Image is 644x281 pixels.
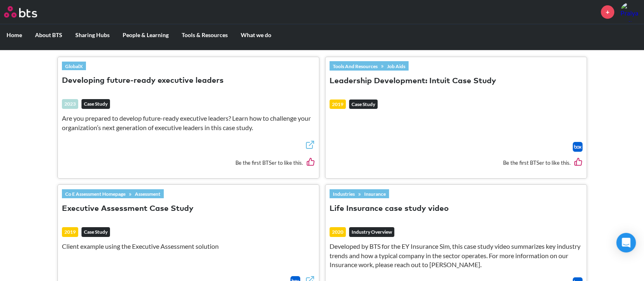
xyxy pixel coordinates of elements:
label: About BTS [29,24,69,46]
a: Profile [620,2,640,22]
button: Developing future-ready executive leaders [62,75,224,86]
a: External link [305,140,315,152]
a: Industries [330,189,358,198]
label: What we do [234,24,278,46]
label: Tools & Resources [175,24,234,46]
button: Life Insurance case study video [330,204,449,215]
a: Assessment [132,189,164,198]
button: Executive Assessment Case Study [62,204,193,215]
a: Tools And Resources [330,62,381,71]
a: Co E Assessment Homepage [62,189,129,198]
a: GlobalX [62,62,86,71]
label: People & Learning [116,24,175,46]
label: Sharing Hubs [69,24,116,46]
div: » [330,61,409,70]
p: Are you prepared to develop future-ready executive leaders? Learn how to challenge your organizat... [62,114,315,132]
a: Insurance [361,189,389,198]
div: 2019 [330,100,346,109]
a: + [601,5,614,19]
div: Be the first BTSer to like this. [330,152,582,174]
img: BTS Logo [4,6,37,18]
div: 2023 [62,99,78,109]
div: » [330,189,389,198]
p: Developed by BTS for the EY Insurance Sim, this case study video summarizes key industry trends a... [330,242,582,269]
em: Case Study [349,100,378,109]
div: Be the first BTSer to like this. [62,152,315,174]
div: Open Intercom Messenger [616,233,636,252]
img: Praiya Thawornwattanaphol [620,2,640,22]
em: Case Study [81,99,110,109]
em: Industry Overview [349,227,394,237]
em: Case Study [81,227,110,237]
div: » [62,189,164,198]
a: Go home [4,6,52,18]
a: Download file from Box [573,142,582,152]
div: 2020 [330,227,346,237]
a: Job Aids [384,62,409,71]
p: Client example using the Executive Assessment solution [62,242,315,251]
div: 2019 [62,227,78,237]
button: Leadership Development: Intuit Case Study [330,76,496,87]
img: Box logo [573,142,582,152]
